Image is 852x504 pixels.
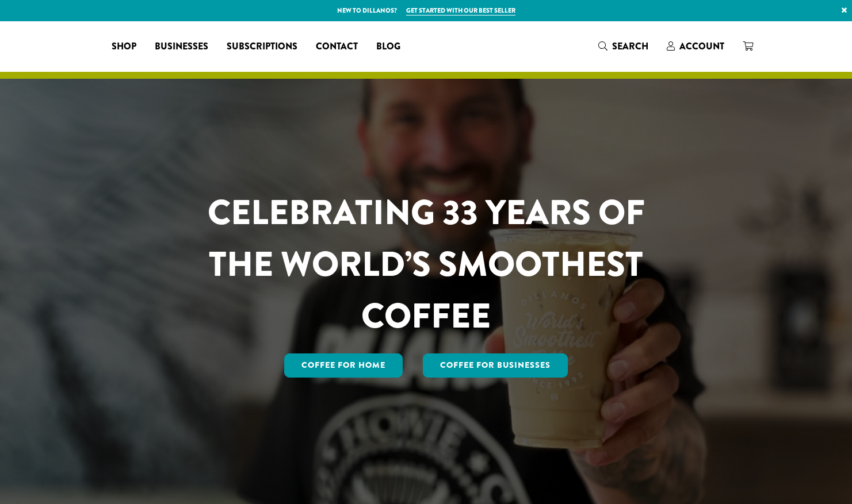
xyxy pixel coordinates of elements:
span: Businesses [155,40,208,54]
span: Contact [316,40,358,54]
a: Coffee For Businesses [423,353,568,378]
a: Search [589,37,658,56]
h1: CELEBRATING 33 YEARS OF THE WORLD’S SMOOTHEST COFFEE [174,187,679,342]
span: Shop [112,40,136,54]
span: Search [612,40,648,53]
a: Coffee for Home [284,353,403,378]
span: Account [679,40,724,53]
span: Subscriptions [227,40,297,54]
span: Blog [376,40,400,54]
a: Shop [102,37,146,56]
a: Get started with our best seller [406,6,515,16]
